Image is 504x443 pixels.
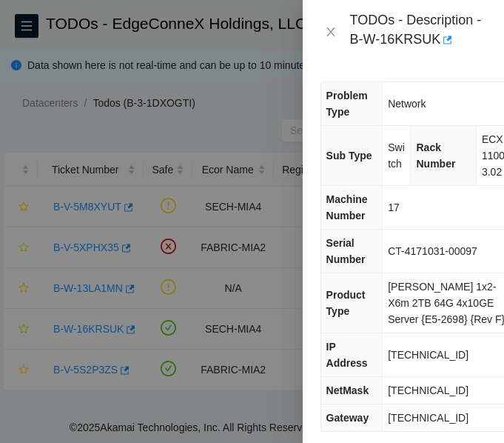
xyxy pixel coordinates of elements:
button: Close [320,25,341,39]
span: [TECHNICAL_ID] [388,349,468,361]
span: Problem Type [326,90,368,118]
span: Product Type [326,289,366,317]
span: CT-4171031-00097 [388,245,477,257]
span: Machine Number [326,193,368,221]
span: IP Address [326,341,368,369]
span: close [325,26,337,38]
span: Network [388,98,426,110]
span: NetMask [326,384,369,396]
span: Rack Number [416,141,455,170]
span: Switch [388,141,405,170]
span: [TECHNICAL_ID] [388,412,468,424]
span: 17 [388,201,400,213]
span: Sub Type [326,150,372,161]
span: Gateway [326,412,369,424]
div: TODOs - Description - B-W-16KRSUK [350,12,486,52]
span: [TECHNICAL_ID] [388,384,468,396]
span: Serial Number [326,237,366,265]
